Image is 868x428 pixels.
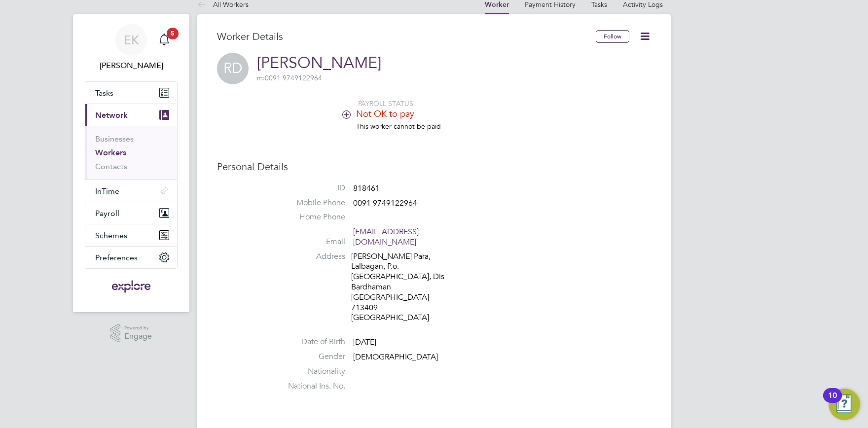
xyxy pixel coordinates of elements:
a: Tasks [85,82,177,104]
span: 818461 [353,183,380,193]
div: Network [85,126,177,179]
label: Mobile Phone [276,198,345,208]
h3: Worker Details [217,30,596,43]
label: Nationality [276,366,345,377]
span: 0091 9749122964 [257,73,322,82]
h3: Personal Details [217,160,651,173]
div: [PERSON_NAME] Para, Lalbagan, P.o. [GEOGRAPHIC_DATA], Dis Bardhaman [GEOGRAPHIC_DATA] 713409 [GEO... [351,251,445,323]
span: Powered by [124,324,152,332]
label: Email [276,237,345,247]
a: Workers [95,148,126,157]
span: Schemes [95,231,127,240]
span: [DEMOGRAPHIC_DATA] [353,352,438,362]
button: Schemes [85,224,177,246]
span: PAYROLL STATUS [358,99,413,108]
span: 5 [167,28,179,39]
span: Tasks [95,88,113,98]
button: Open Resource Center, 10 new notifications [829,389,860,420]
a: [PERSON_NAME] [257,53,381,72]
span: 0091 9749122964 [353,198,417,208]
button: InTime [85,180,177,202]
a: Powered byEngage [110,324,152,343]
span: RD [217,53,249,84]
a: Go to home page [85,279,178,294]
span: Preferences [95,253,138,262]
label: Date of Birth [276,337,345,347]
span: This worker cannot be paid [356,122,441,131]
button: Payroll [85,202,177,224]
button: Network [85,104,177,126]
label: Address [276,251,345,262]
span: Network [95,110,128,120]
span: Elena Kazi [85,60,178,71]
label: ID [276,183,345,193]
span: m: [257,73,265,82]
span: Payroll [95,209,119,218]
label: National Ins. No. [276,381,345,392]
a: Businesses [95,134,134,143]
label: Gender [276,352,345,362]
span: InTime [95,186,119,196]
img: exploregroup-logo-retina.png [111,279,152,294]
a: EK[PERSON_NAME] [85,24,178,71]
span: Engage [124,332,152,341]
label: Home Phone [276,212,345,222]
div: 10 [828,395,837,408]
span: Not OK to pay [356,108,414,119]
a: 5 [154,24,174,56]
a: [EMAIL_ADDRESS][DOMAIN_NAME] [353,227,419,247]
a: Contacts [95,162,127,171]
nav: Main navigation [73,14,189,312]
button: Preferences [85,247,177,268]
button: Follow [596,30,629,43]
span: [DATE] [353,337,376,347]
a: Worker [485,0,509,9]
span: EK [124,34,139,46]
